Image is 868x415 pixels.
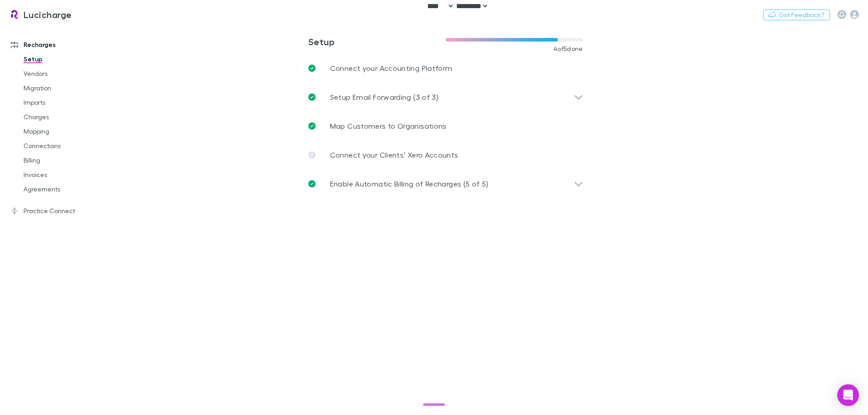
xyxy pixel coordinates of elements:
[330,149,458,160] p: Connect your Clients’ Xero Accounts
[14,153,122,168] a: Billing
[330,63,453,74] p: Connect your Accounting Platform
[14,66,122,81] a: Vendors
[24,9,72,20] h3: Lucicharge
[553,45,583,52] span: 4 of 5 done
[14,52,122,66] a: Setup
[14,168,122,182] a: Invoices
[763,9,830,20] button: Got Feedback?
[301,169,590,198] div: Enable Automatic Billing of Recharges (5 of 5)
[837,384,859,406] div: Open Intercom Messenger
[14,124,122,139] a: Mapping
[308,36,446,47] h3: Setup
[330,92,439,103] p: Setup Email Forwarding (3 of 3)
[9,9,20,20] img: Lucicharge's Logo
[14,139,122,153] a: Connections
[14,95,122,110] a: Imports
[330,121,447,131] p: Map Customers to Organisations
[2,204,122,218] a: Practice Connect
[14,182,122,196] a: Agreements
[301,140,590,169] a: Connect your Clients’ Xero Accounts
[330,178,489,189] p: Enable Automatic Billing of Recharges (5 of 5)
[301,112,590,140] a: Map Customers to Organisations
[14,81,122,95] a: Migration
[14,110,122,124] a: Charges
[301,83,590,112] div: Setup Email Forwarding (3 of 3)
[4,4,77,25] a: Lucicharge
[301,54,590,83] a: Connect your Accounting Platform
[2,37,122,52] a: Recharges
